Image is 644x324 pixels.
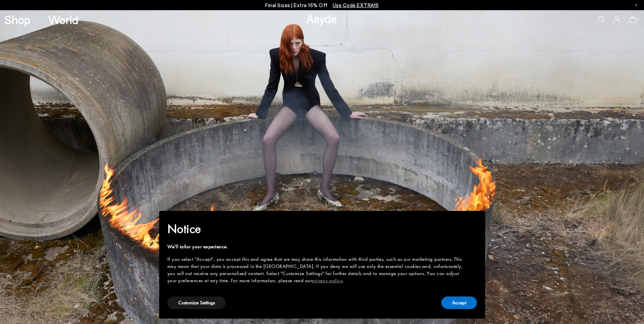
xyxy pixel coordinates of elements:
a: 0 [629,16,636,23]
h2: Notice [167,220,466,238]
div: If you select "Accept", you accept this and agree that we may share this information with third p... [167,256,466,284]
a: Shop [4,14,31,25]
div: We'll tailor your experience. [167,243,466,250]
button: Close this notice [466,213,482,229]
p: Final Sizes | Extra 15% Off [265,1,379,10]
button: Customize Settings [167,296,226,309]
span: Navigate to /collections/ss25-final-sizes [333,2,379,8]
a: Aeyde [307,11,337,25]
span: × [472,216,476,226]
a: privacy policy [312,277,343,284]
span: 0 [636,18,640,21]
a: World [48,14,78,25]
button: Accept [441,296,477,309]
